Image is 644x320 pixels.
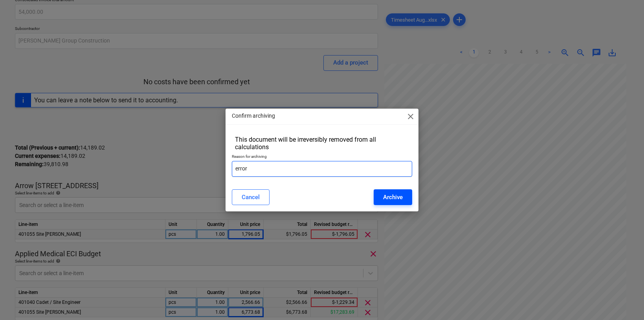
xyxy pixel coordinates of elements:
input: Reason for archiving [232,161,413,177]
div: This document will be irreversibly removed from all calculations [235,136,409,151]
button: Cancel [232,189,270,205]
iframe: Chat Widget [605,282,644,320]
span: close [406,112,415,121]
div: Archive [383,192,403,202]
p: Reason for archiving [232,154,413,161]
button: Archive [374,189,412,205]
div: Cancel [242,192,260,202]
p: Confirm archiving [232,112,275,120]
